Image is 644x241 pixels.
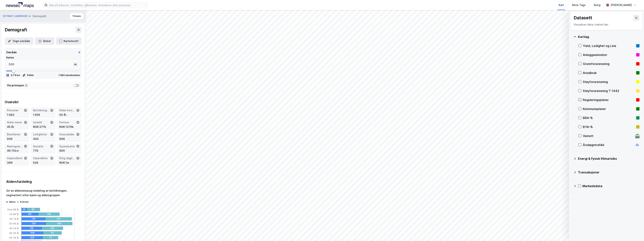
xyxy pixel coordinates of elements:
div: Befolkning dagtid [33,108,49,113]
div: Oversikt [5,100,82,104]
div: Veinett [583,134,633,138]
div: Demografi [33,14,46,18]
div: 99 [30,227,50,230]
div: Arealbruk [583,71,635,75]
div: Ansatte [33,144,49,149]
div: Utpendlere [33,156,49,160]
div: Yield, Ledighet og Leie [583,44,635,48]
div: Sysselsatte [59,144,76,149]
img: logo.a4113a55bc3d86da70a041830d287a7e.svg [6,2,34,8]
div: NOK 377k [33,125,53,129]
div: m [73,62,78,67]
div: Alder kvinner [59,108,76,113]
div: Innpendlere [7,156,23,160]
div: 91 [51,231,69,234]
div: 65 [32,208,45,211]
div: 103 [30,236,51,239]
div: 106 [30,231,52,234]
div: Markedsdata [582,184,639,188]
button: Tegn område [5,37,33,45]
div: Anleggseiendom [583,53,635,57]
div: Bolig [594,3,600,7]
div: 25 [23,208,28,211]
div: 1 556 [33,113,53,117]
div: 45 År [7,125,27,129]
div: Personer [7,108,23,113]
div: 1 683 [7,113,27,117]
div: 526 [33,160,53,165]
div: Kartlag [578,35,639,39]
div: Energi & Fysisk Klimarisiko [578,156,639,161]
div: [PERSON_NAME] [611,3,632,7]
div: Årlig dagligvareforbruk [59,156,76,160]
tspan: 24-34 år [9,236,19,239]
div: 105 [50,227,71,230]
input: m [6,60,74,69]
div: Reguleringsplaner [583,98,635,102]
div: 105 [47,213,68,216]
div: Formue [59,120,76,125]
div: 131 [56,217,83,220]
div: Område [6,50,17,55]
div: Boenheter [7,132,23,137]
div: 50 År [59,113,79,117]
input: Søk på adresse, matrikkel, gårdeiere, leietakere eller personer [47,2,148,8]
div: Radius [6,56,80,59]
div: 399 [7,160,27,165]
div: 0,79 k㎡ [11,74,20,77]
div: 77 [49,236,65,239]
div: Inntekt [33,120,49,125]
div: Leiligheter [33,132,49,137]
div: Vis presisjon [7,83,24,88]
div: Gir en aldersmessig inndeling av befolkningen, segmentert etter kjønn og aldersgrupper. [6,188,80,197]
div: Datasett [574,15,592,21]
div: 46 702㎡ [7,148,27,153]
button: Sirkel [35,37,54,45]
div: Transaksjoner [578,170,639,175]
div: 776 [33,148,53,153]
div: 82 [28,213,45,216]
div: Alder menn [7,120,23,125]
button: [STREET_ADDRESS] [3,14,28,18]
tspan: 55-64 år [9,222,19,225]
div: 130 [57,222,84,225]
div: 🛣️ [635,133,640,138]
div: BRA–% [583,116,635,120]
div: Kvinner [20,200,29,203]
tspan: 65-74 år [10,218,19,220]
button: Kartutsnitt [56,37,82,45]
div: 1 080 eiendommer [58,74,80,77]
button: Tilbake [70,13,83,19]
div: Kart [559,3,564,7]
iframe: Chat Widget [625,223,644,241]
div: BYA–% [583,125,635,129]
tspan: 45-54 år [9,227,19,230]
div: 120 [32,222,56,225]
div: 443 [33,137,53,141]
div: NOK 1276k [59,125,79,129]
div: Næringsareal [7,144,23,149]
tspan: Over 85 år [7,208,19,211]
div: Demografi [5,27,27,33]
div: Kontrollprogram for chat [625,223,644,241]
div: Støyforurensning T-1442 [583,89,635,93]
tspan: 35-44 år [9,232,19,234]
div: Støyforurensning [583,80,635,84]
div: Aldersfordeling [6,179,80,184]
div: 116 [32,217,55,220]
div: 500 m [27,74,34,77]
div: Visualiser data i kartet her. [574,22,639,27]
div: Mine Tags [572,3,586,7]
tspan: 75-84 år [9,213,19,216]
div: Årsdøgntrafikk [583,143,633,147]
div: NOK 1m [59,160,79,165]
div: 936 [7,137,27,141]
div: Kommuneplaner [583,107,635,111]
div: Husstander [59,132,76,137]
div: Menn [9,200,16,203]
div: Grunnforurensning [583,62,635,66]
div: 660 [59,148,79,153]
div: 868 [59,137,79,141]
